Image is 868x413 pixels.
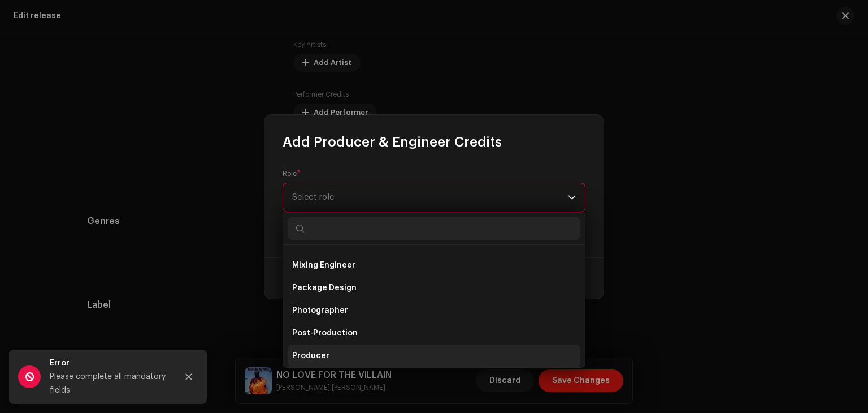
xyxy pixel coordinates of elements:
div: Please complete all mandatory fields [50,370,168,397]
span: Mixing Engineer [292,260,355,271]
span: Photographer [292,305,348,316]
label: Role [283,169,301,178]
li: Package Design [288,277,580,299]
span: Select role [292,183,568,212]
li: Mixing Engineer [288,254,580,277]
li: Post-Production [288,322,580,345]
div: dropdown trigger [568,183,576,212]
li: Producer [288,345,580,367]
span: Package Design [292,282,357,294]
div: Error [50,356,168,370]
li: Photographer [288,299,580,322]
span: Post-Production [292,328,358,339]
span: Producer [292,350,329,362]
span: Add Producer & Engineer Credits [283,133,502,151]
button: Close [177,365,200,388]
